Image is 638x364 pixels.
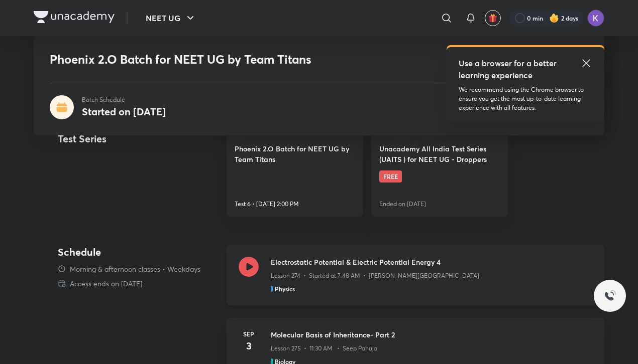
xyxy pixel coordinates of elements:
h3: Molecular Basis of Inheritance- Part 2 [271,329,592,340]
h4: 3 [239,338,259,353]
a: Unacademy All India Test Series (UAITS ) for NEET UG - DroppersFREEEnded on [DATE] [371,131,508,217]
h5: Use a browser for a better learning experience [459,57,559,81]
p: Test 6 • [DATE] 2:00 PM [235,200,299,209]
h4: Started on [DATE] [82,105,166,118]
button: NEET UG [140,8,202,28]
img: ttu [604,290,616,302]
p: Morning & afternoon classes • Weekdays [70,264,200,274]
h4: Test Series [58,131,146,217]
p: Lesson 274 • Started at 7:48 AM • [PERSON_NAME][GEOGRAPHIC_DATA] [271,271,479,280]
h5: Physics [275,284,295,293]
h4: Unacademy All India Test Series (UAITS ) for NEET UG - Droppers [379,143,500,164]
p: Ended on [DATE] [379,200,426,209]
p: Batch Schedule [82,95,166,104]
p: We recommend using the Chrome browser to ensure you get the most up-to-date learning experience w... [459,85,592,112]
p: Lesson 275 • 11:30 AM • Seep Pahuja [271,344,377,353]
a: Phoenix 2.O Batch for NEET UG by Team TitansTest 6 • [DATE] 2:00 PM [227,131,363,217]
img: Koyna Rana [587,10,604,27]
img: streak [549,13,559,23]
h3: Electrostatic Potential & Electric Potential Energy 4 [271,257,592,267]
a: Company Logo [34,11,115,26]
h4: Phoenix 2.O Batch for NEET UG by Team Titans [235,143,355,164]
h6: Sep [239,329,259,338]
a: Electrostatic Potential & Electric Potential Energy 4Lesson 274 • Started at 7:48 AM • [PERSON_NA... [227,245,604,317]
h1: Phoenix 2.O Batch for NEET UG by Team Titans [50,52,443,67]
p: Access ends on [DATE] [70,278,142,289]
img: avatar [488,14,497,23]
button: avatar [485,10,501,26]
img: Company Logo [34,11,115,23]
span: FREE [379,170,402,183]
h4: Schedule [58,245,219,260]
